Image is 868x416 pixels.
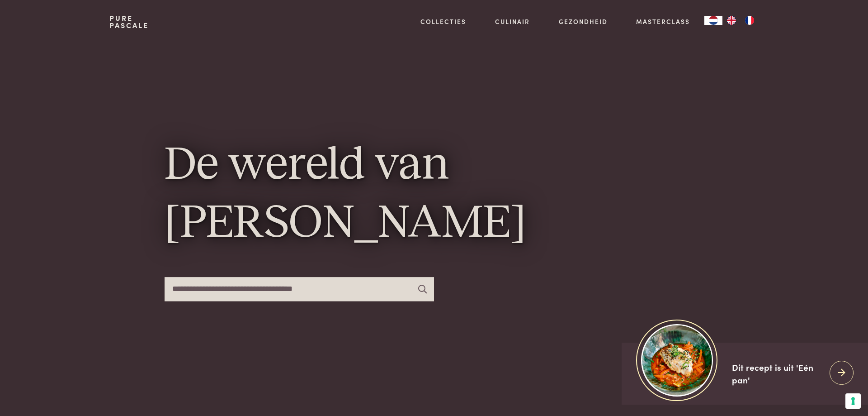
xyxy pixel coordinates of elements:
[704,16,722,25] div: Language
[722,16,741,25] a: EN
[845,393,861,409] button: Uw voorkeuren voor toestemming voor trackingtechnologieën
[622,343,868,405] a: https://admin.purepascale.com/wp-content/uploads/2025/08/home_recept_link.jpg Dit recept is uit '...
[420,17,466,26] a: Collecties
[732,361,822,387] div: Dit recept is uit 'Eén pan'
[722,16,759,25] ul: Language list
[704,16,722,25] a: NL
[495,17,530,26] a: Culinair
[704,16,759,25] aside: Language selected: Nederlands
[109,14,149,29] a: PurePascale
[636,17,690,26] a: Masterclass
[641,324,713,396] img: https://admin.purepascale.com/wp-content/uploads/2025/08/home_recept_link.jpg
[741,16,759,25] a: FR
[165,138,703,253] h1: De wereld van [PERSON_NAME]
[559,17,608,26] a: Gezondheid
